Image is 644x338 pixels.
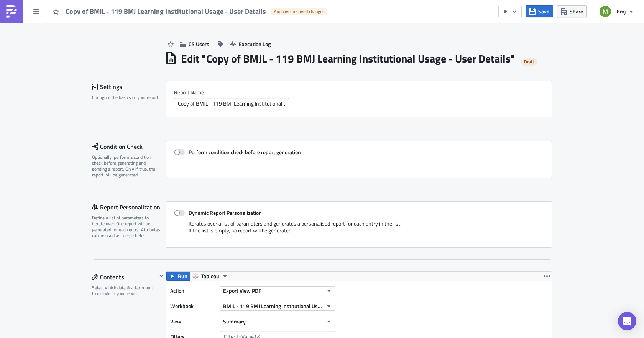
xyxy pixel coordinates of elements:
button: Export View PDF [220,286,335,295]
button: Share [557,5,587,17]
div: Settings [92,81,166,92]
span: bmj [617,7,626,15]
span: Tableau [201,272,219,281]
span: Copy of BMJL - 119 BMJ Learning Institutional Usage - User Details [66,7,267,16]
div: Define a list of parameters to iterate over. One report will be generated for each entry. Attribu... [92,215,161,239]
span: CS Users [189,40,209,48]
button: Run [166,272,190,281]
span: Export View PDF [223,287,261,295]
button: Execution Log [226,38,274,50]
button: Summary [220,317,335,326]
strong: Perform condition check before report generation [189,148,301,156]
label: View [170,316,216,327]
img: Avatar [599,5,612,18]
div: Contents [92,271,157,283]
label: Workbook [170,300,216,312]
span: Execution Log [239,40,271,48]
img: PushMetrics [5,5,18,18]
h1: Edit " Copy of BMJL - 119 BMJ Learning Institutional Usage - User Details " [181,52,515,66]
span: Share [570,7,583,15]
button: Save [526,5,553,17]
div: Report Personalization [92,201,166,213]
span: BMJL - 119 BMJ Learning Institutional Usage [223,302,323,310]
button: CS Users [176,38,213,50]
strong: Dynamic Report Personalization [189,209,262,217]
button: bmj [595,3,638,20]
button: Hide content [157,271,166,280]
button: Tableau [190,272,231,281]
div: Iterates over a list of parameters and generates a personalised report for each entry in the list... [174,220,544,240]
div: Select which data & attachment to include in your report. [92,285,157,297]
span: Run [178,272,187,281]
label: Report Nam﻿e [174,89,544,96]
div: Optionally, perform a condition check before generating and sending a report. Only if true, the r... [92,154,161,178]
div: Configure the basics of your report. [92,94,161,100]
button: BMJL - 119 BMJ Learning Institutional Usage [220,302,335,311]
span: Draft [524,59,534,65]
span: Summary [223,317,246,325]
div: Condition Check [92,141,166,152]
span: You have unsaved changes [274,8,325,15]
body: Rich Text Area. Press ALT-0 for help. [3,3,366,9]
span: Save [538,7,549,15]
label: Action [170,285,216,297]
div: Open Intercom Messenger [618,312,636,330]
